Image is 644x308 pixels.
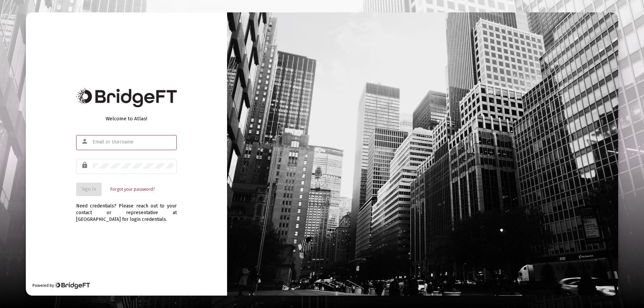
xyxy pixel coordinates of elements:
input: Email or Username [93,139,173,145]
button: Sign In [76,183,102,196]
a: Forgot your password? [110,186,155,193]
mat-icon: lock [81,161,89,169]
img: Bridge Financial Technology Logo [55,282,90,289]
div: Powered by [33,282,90,289]
span: Sign In [82,186,96,192]
div: Welcome to Atlas! [76,115,177,122]
div: Need credentials? Please reach out to your contact or representative at [GEOGRAPHIC_DATA] for log... [76,196,177,223]
img: Bridge Financial Technology Logo [76,88,177,107]
mat-icon: person [81,137,89,145]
